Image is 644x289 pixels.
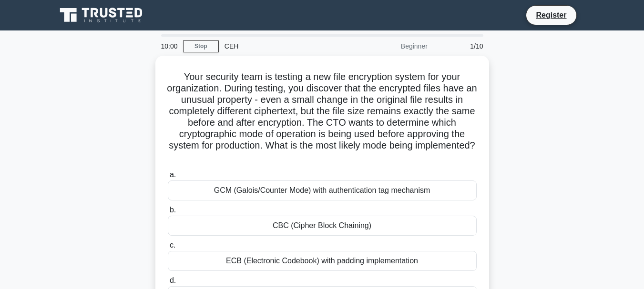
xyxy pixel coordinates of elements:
div: ECB (Electronic Codebook) with padding implementation [168,251,477,271]
div: 1/10 [433,37,489,56]
h5: Your security team is testing a new file encryption system for your organization. During testing,... [167,71,478,163]
span: b. [170,206,176,214]
div: GCM (Galois/Counter Mode) with authentication tag mechanism [168,180,477,200]
a: Register [530,9,572,21]
div: Beginner [350,37,433,56]
span: d. [170,276,176,284]
div: CBC (Cipher Block Chaining) [168,216,477,236]
div: CEH [219,37,350,56]
span: a. [170,170,176,179]
a: Stop [183,40,219,52]
span: c. [170,241,175,249]
div: 10:00 [155,37,183,56]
